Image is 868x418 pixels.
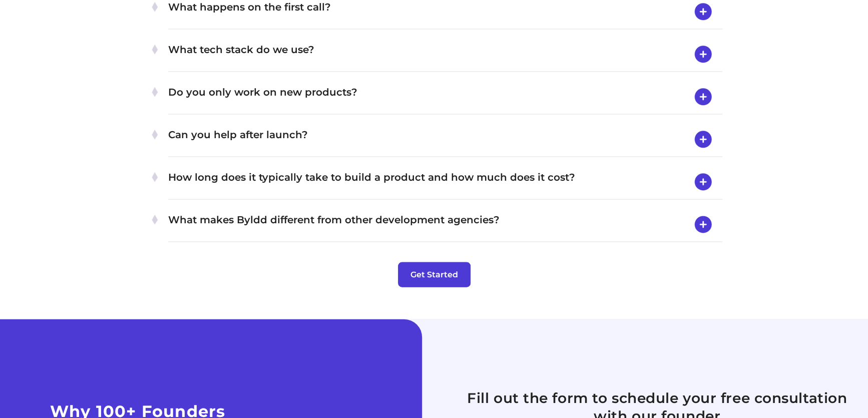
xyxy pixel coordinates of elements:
img: plus-1 [148,43,161,56]
img: open-icon [690,84,716,110]
h4: What makes Byldd different from other development agencies? [168,212,722,238]
h4: Do you only work on new products? [168,84,722,110]
img: plus-1 [148,213,161,226]
img: plus-1 [148,171,161,184]
img: open-icon [690,42,716,68]
img: plus-1 [148,86,161,99]
h4: Can you help after launch? [168,127,722,153]
img: plus-1 [148,128,161,141]
img: open-icon [690,127,716,153]
img: plus-1 [148,1,161,14]
h4: What tech stack do we use? [168,42,722,68]
h4: How long does it typically take to build a product and how much does it cost? [168,169,722,195]
button: Get Started [398,262,471,287]
img: open-icon [690,212,716,238]
img: open-icon [690,169,716,195]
